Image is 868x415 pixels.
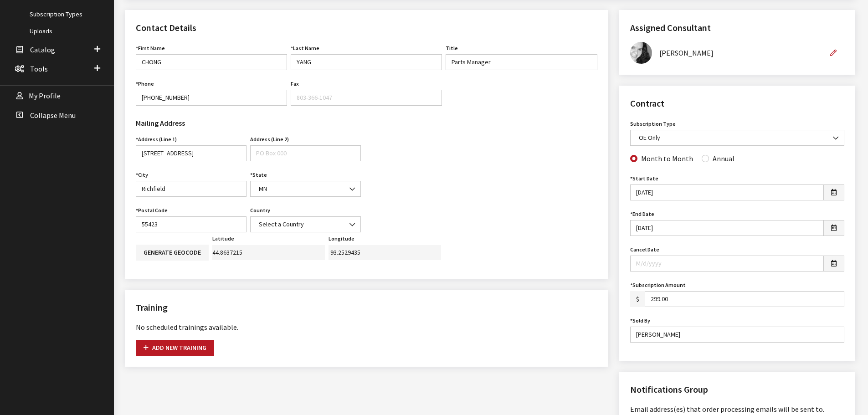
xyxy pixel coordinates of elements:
input: 29730 [136,216,247,232]
input: 153 South Oakland Avenue [136,145,247,161]
span: OE Only [636,133,838,143]
span: Catalog [30,45,55,54]
label: Country [250,206,270,215]
span: Select a Country [250,216,361,232]
span: Tools [30,64,48,73]
input: PO Box 000 [250,145,361,161]
span: MN [250,181,361,197]
input: 803-366-1047 [291,90,442,106]
button: Add new training [136,340,214,356]
button: Generate geocode [136,245,209,261]
span: My Profile [29,92,61,101]
input: John [136,54,287,70]
input: John Doe [630,327,844,343]
h2: Contact Details [136,21,597,35]
label: Start Date [630,174,658,183]
label: Cancel Date [630,246,659,254]
label: Longitude [329,235,354,243]
button: Open date picker [823,256,844,272]
input: 99.00 [645,291,844,307]
label: Address (Line 1) [136,135,177,143]
h2: Training [136,301,597,314]
span: $ [630,291,645,307]
input: M/d/yyyy [630,184,824,200]
h2: Assigned Consultant [630,21,844,35]
span: OE Only [630,130,844,146]
input: 888-579-4458 [136,90,287,106]
h2: Contract [630,97,844,110]
label: Subscription Amount [630,281,686,289]
span: Collapse Menu [30,111,76,120]
button: Open date picker [823,220,844,236]
button: Edit Assigned Consultant [822,45,844,61]
label: Phone [136,80,154,88]
label: Last Name [291,44,319,52]
button: Open date picker [823,184,844,200]
h3: Mailing Address [136,118,361,128]
label: Postal Code [136,206,168,215]
label: First Name [136,44,165,52]
label: Subscription Type [630,120,676,128]
div: [PERSON_NAME] [659,47,822,58]
span: Select a Country [256,220,355,229]
input: M/d/yyyy [630,256,824,272]
span: MN [256,184,355,194]
label: Fax [291,80,299,88]
input: Doe [291,54,442,70]
label: Latitude [212,235,234,243]
img: Khrys Dorton [630,42,652,64]
label: Annual [713,153,734,164]
label: City [136,171,148,179]
h2: Notifications Group [630,383,844,396]
input: Rock Hill [136,181,247,197]
label: Address (Line 2) [250,135,289,143]
label: State [250,171,267,179]
input: M/d/yyyy [630,220,824,236]
label: End Date [630,210,654,218]
label: Month to Month [641,153,693,164]
input: Manager [446,54,597,70]
span: Add new training [144,343,206,352]
div: No scheduled trainings available. [136,322,597,333]
label: Sold By [630,317,650,325]
label: Title [446,44,458,52]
